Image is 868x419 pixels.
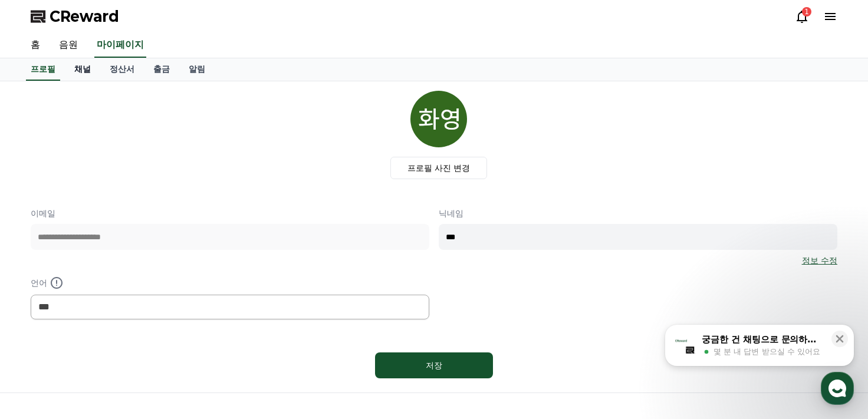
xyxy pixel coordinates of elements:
[439,207,837,219] p: 닉네임
[802,255,837,266] a: 정보 수정
[31,7,119,26] a: CReward
[78,321,152,351] a: 대화
[31,276,429,290] p: 언어
[795,9,809,24] a: 1
[182,339,196,348] span: 설정
[50,7,119,26] span: CReward
[375,352,493,378] button: 저장
[4,321,78,351] a: 홈
[26,58,60,81] a: 프로필
[65,58,100,81] a: 채널
[100,58,144,81] a: 정산서
[399,359,469,371] div: 저장
[144,58,179,81] a: 출금
[50,33,87,58] a: 음원
[410,91,467,147] img: profile_image
[94,33,146,58] a: 마이페이지
[802,7,811,17] div: 1
[108,339,122,349] span: 대화
[37,339,44,348] span: 홈
[179,58,215,81] a: 알림
[21,33,50,58] a: 홈
[390,157,488,179] label: 프로필 사진 변경
[31,207,429,219] p: 이메일
[152,321,226,351] a: 설정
